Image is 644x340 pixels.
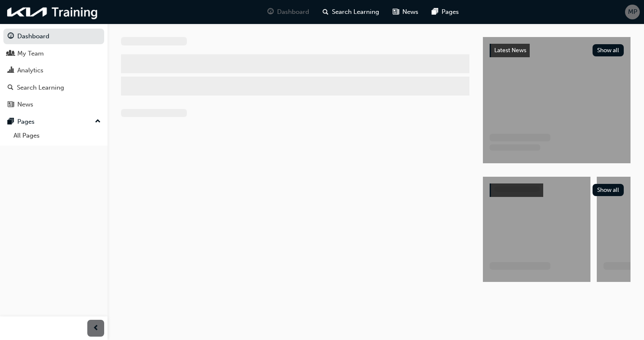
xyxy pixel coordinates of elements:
[17,117,35,127] div: Pages
[323,7,329,17] span: search-icon
[3,27,104,114] button: DashboardMy TeamAnalyticsSearch LearningNews
[95,116,101,127] span: up-icon
[490,44,624,57] a: Latest NewsShow all
[277,7,309,17] span: Dashboard
[494,47,526,54] span: Latest News
[93,323,99,334] span: prev-icon
[17,100,33,109] div: News
[625,5,640,19] button: MP
[442,7,459,17] span: Pages
[10,129,104,142] a: All Pages
[393,7,399,17] span: news-icon
[3,29,104,44] a: Dashboard
[332,7,379,17] span: Search Learning
[17,83,64,93] div: Search Learning
[3,114,104,130] button: Pages
[3,46,104,61] a: My Team
[8,33,14,40] span: guage-icon
[386,3,425,21] a: news-iconNews
[17,66,43,75] div: Analytics
[8,101,14,109] span: news-icon
[316,3,386,21] a: search-iconSearch Learning
[402,7,418,17] span: News
[4,3,101,21] img: kia-training
[3,63,104,78] a: Analytics
[17,49,44,58] div: My Team
[3,97,104,112] a: News
[425,3,466,21] a: pages-iconPages
[261,3,316,21] a: guage-iconDashboard
[8,84,13,92] span: search-icon
[593,184,624,196] button: Show all
[8,50,14,58] span: people-icon
[490,183,624,197] a: Show all
[432,7,438,17] span: pages-icon
[8,67,14,74] span: chart-icon
[8,118,14,126] span: pages-icon
[267,7,274,17] span: guage-icon
[593,44,624,56] button: Show all
[628,7,637,17] span: MP
[3,80,104,96] a: Search Learning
